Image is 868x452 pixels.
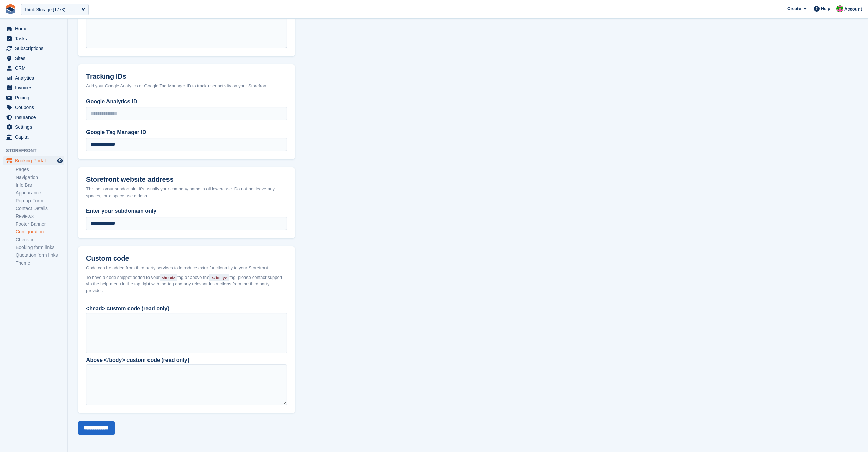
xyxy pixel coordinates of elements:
[160,274,177,281] code: <head>
[86,305,287,313] div: <head> custom code (read only)
[3,122,64,132] a: menu
[16,205,64,212] a: Contact Details
[86,254,287,262] h2: Custom code
[15,73,56,83] span: Analytics
[15,132,56,142] span: Capital
[16,260,64,266] a: Theme
[15,122,56,132] span: Settings
[16,166,64,173] a: Pages
[16,182,64,188] a: Info Bar
[16,221,64,227] a: Footer Banner
[15,54,56,63] span: Sites
[16,198,64,204] a: Pop-up Form
[86,186,287,199] div: This sets your subdomain. It's usually your company name in all lowercase. Do not not leave any s...
[16,237,64,243] a: Check-in
[3,93,64,102] a: menu
[86,356,287,364] div: Above </body> custom code (read only)
[16,190,64,196] a: Appearance
[86,128,287,137] label: Google Tag Manager ID
[3,103,64,112] a: menu
[3,132,64,142] a: menu
[3,54,64,63] a: menu
[787,5,801,12] span: Create
[15,103,56,112] span: Coupons
[86,207,287,215] label: Enter your subdomain only
[3,44,64,53] a: menu
[844,6,862,13] span: Account
[16,213,64,220] a: Reviews
[15,44,56,53] span: Subscriptions
[3,24,64,34] a: menu
[209,274,229,281] code: </body>
[86,274,287,294] span: To have a code snippet added to your tag or above the tag, please contact support via the help me...
[86,176,287,183] h2: Storefront website address
[86,83,287,89] div: Add your Google Analytics or Google Tag Manager ID to track user activity on your Storefront.
[15,34,56,43] span: Tasks
[3,34,64,43] a: menu
[86,265,287,271] div: Code can be added from third party services to introduce extra functionality to your Storefront.
[15,112,56,122] span: Insurance
[3,83,64,93] a: menu
[56,157,64,165] a: Preview store
[16,244,64,251] a: Booking form links
[15,93,56,102] span: Pricing
[836,5,843,12] img: Will McNeilly
[16,174,64,181] a: Navigation
[821,5,830,12] span: Help
[3,63,64,73] a: menu
[16,252,64,259] a: Quotation form links
[5,4,16,14] img: stora-icon-8386f47178a22dfd0bd8f6a31ec36ba5ce8667c1dd55bd0f319d3a0aa187defe.svg
[3,112,64,122] a: menu
[24,6,65,13] div: Think Storage (1773)
[3,73,64,83] a: menu
[86,73,287,80] h2: Tracking IDs
[3,156,64,165] a: menu
[15,83,56,93] span: Invoices
[15,63,56,73] span: CRM
[86,98,287,106] label: Google Analytics ID
[16,229,64,235] a: Configuration
[15,24,56,34] span: Home
[15,156,56,165] span: Booking Portal
[6,147,67,154] span: Storefront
